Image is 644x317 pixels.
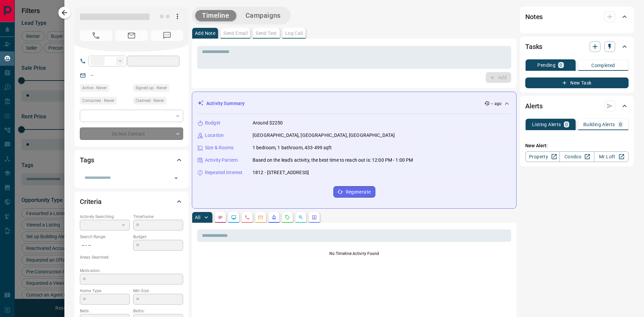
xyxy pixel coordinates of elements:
div: Notes [525,9,629,25]
a: Mr.Loft [594,151,629,162]
p: All [195,215,200,220]
p: Baths: [133,308,183,314]
svg: Emails [258,215,263,220]
span: No Number [151,30,183,41]
p: Motivation: [80,268,183,274]
a: Condos [559,151,594,162]
p: -- - -- [80,240,130,251]
span: No Email [115,30,148,41]
p: Activity Summary [206,100,245,107]
h2: Criteria [80,196,102,207]
h2: Tags [80,155,94,165]
span: Contacted - Never [82,97,114,104]
h2: Alerts [525,101,543,111]
svg: Requests [285,215,290,220]
svg: Calls [245,215,250,220]
div: Activity Summary-- ago [198,97,511,110]
p: Repeated Interest [205,169,243,176]
p: 1812 - [STREET_ADDRESS] [253,169,309,176]
div: Do Not Contact [80,127,183,140]
p: New Alert: [525,142,629,149]
p: Location [205,132,224,139]
span: Signed up - Never [136,85,167,91]
p: Areas Searched: [80,254,183,260]
p: Completed [591,63,615,68]
p: Listing Alerts [532,122,561,127]
div: Tasks [525,39,629,55]
p: 0 [565,122,568,127]
h2: Notes [525,11,543,22]
p: Size & Rooms [205,144,234,151]
h2: Tasks [525,41,542,52]
p: Search Range: [80,234,130,240]
span: Claimed - Never [136,97,164,104]
svg: Notes [218,215,223,220]
p: Based on the lead's activity, the best time to reach out is: 12:00 PM - 1:00 PM [253,157,413,164]
div: Criteria [80,194,183,210]
p: 0 [619,122,622,127]
p: Add Note [195,31,215,36]
p: Pending [537,63,555,67]
p: Home Type: [80,288,130,294]
p: Budget: [133,234,183,240]
a: -- [91,72,93,78]
p: Beds: [80,308,130,314]
p: Actively Searching: [80,214,130,220]
svg: Listing Alerts [271,215,277,220]
div: Tags [80,152,183,168]
p: Min Size: [133,288,183,294]
p: Around $2250 [253,119,283,126]
button: Open [171,173,181,183]
p: No Timeline Activity Found [197,251,511,257]
p: Budget [205,119,220,126]
button: Regenerate [333,186,375,198]
button: New Task [525,77,629,88]
button: Campaigns [239,10,287,21]
svg: Agent Actions [312,215,317,220]
a: Property [525,151,560,162]
p: [GEOGRAPHIC_DATA], [GEOGRAPHIC_DATA], [GEOGRAPHIC_DATA] [253,132,395,139]
button: Timeline [195,10,236,21]
svg: Opportunities [298,215,304,220]
p: Activity Pattern [205,157,238,164]
p: 1 bedroom, 1 bathroom, 433-499 sqft [253,144,332,151]
p: 0 [559,63,562,67]
span: No Number [80,30,112,41]
svg: Lead Browsing Activity [231,215,236,220]
p: Building Alerts [583,122,615,127]
div: Alerts [525,98,629,114]
p: Timeframe: [133,214,183,220]
p: -- ago [491,101,501,107]
span: Active - Never [82,85,107,91]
